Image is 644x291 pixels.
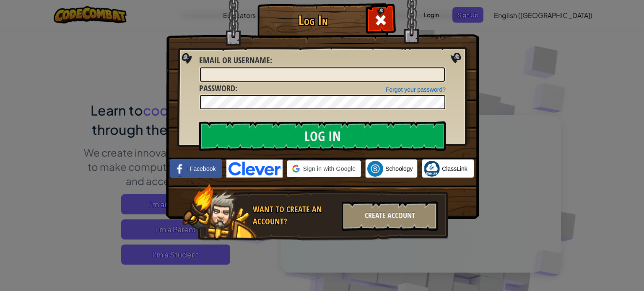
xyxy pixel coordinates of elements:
[172,161,188,177] img: facebook_small.png
[442,165,467,173] span: ClassLink
[199,121,446,151] input: Log In
[342,201,438,231] div: Create Account
[226,160,283,178] img: clever-logo-blue.png
[287,160,361,177] div: Sign in with Google
[199,54,272,67] label: :
[367,161,383,177] img: schoology.png
[303,165,356,173] span: Sign in with Google
[424,161,440,177] img: classlink-logo-small.png
[199,82,237,95] label: :
[260,13,366,28] h1: Log In
[190,165,216,173] span: Facebook
[385,165,413,173] span: Schoology
[199,54,270,66] span: Email or Username
[386,86,446,93] a: Forgot your password?
[199,82,235,94] span: Password
[253,203,337,227] div: Want to create an account?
